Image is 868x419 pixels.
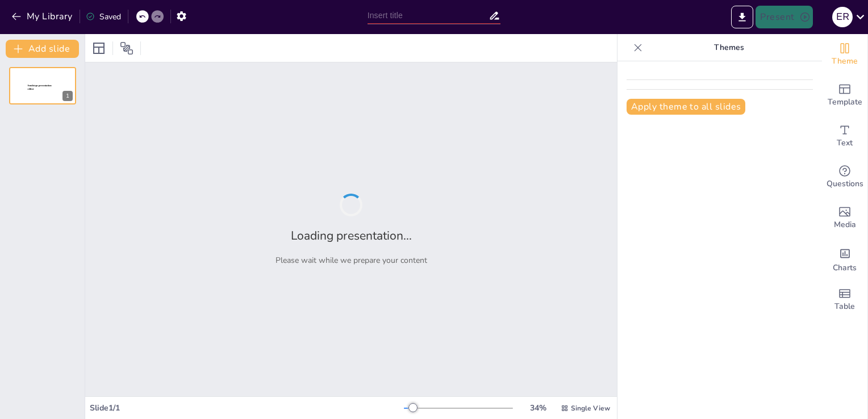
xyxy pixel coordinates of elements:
button: Present [756,6,812,28]
div: Add ready made slides [822,75,867,116]
div: Add a table [822,279,867,320]
div: Add text boxes [822,116,867,157]
span: Single View [571,404,610,413]
div: Change the overall theme [822,34,867,75]
input: Insert title [368,7,489,24]
span: Media [834,219,856,231]
span: Sendsteps presentation editor [28,85,52,91]
span: Template [828,96,862,108]
div: 1 [62,91,73,101]
div: Get real-time input from your audience [822,157,867,198]
div: E r [832,7,853,27]
div: Add images, graphics, shapes or video [822,198,867,238]
button: Apply theme to all slides [627,99,745,115]
div: Layout [90,39,108,57]
div: Saved [86,11,121,22]
button: Add slide [6,40,79,58]
div: Add charts and graphs [822,238,867,279]
div: 1 [9,67,76,104]
div: Slide 1 / 1 [90,403,404,413]
button: My Library [9,7,77,26]
span: Questions [827,178,863,190]
span: Theme [832,55,858,68]
span: Table [834,300,855,313]
span: Charts [833,262,857,274]
button: E r [832,6,853,28]
span: Text [837,137,853,149]
p: Please wait while we prepare your content [276,255,427,266]
span: Position [120,41,133,55]
p: Themes [647,34,811,61]
div: 34 % [524,403,552,413]
h2: Loading presentation... [291,228,412,244]
button: Export to PowerPoint [731,6,753,28]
